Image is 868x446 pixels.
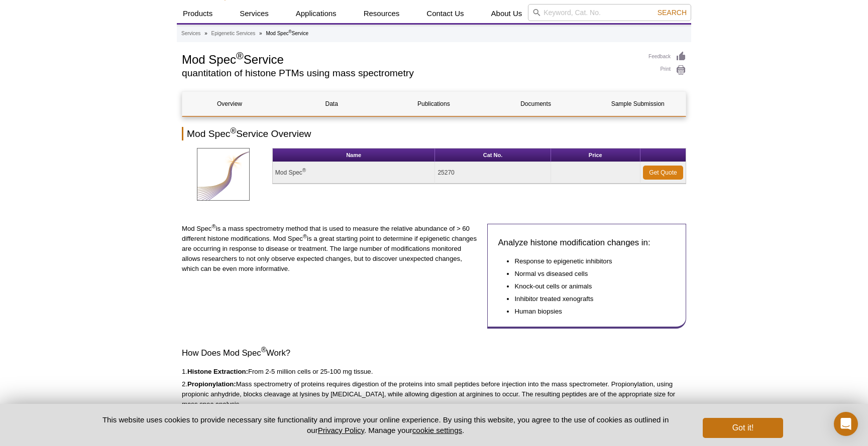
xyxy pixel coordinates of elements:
a: Data [284,92,379,116]
button: Search [655,8,690,17]
h3: How Does Mod Spec Work? [182,347,686,359]
a: Privacy Policy [318,426,364,434]
a: Publications [386,92,481,116]
h3: Analyze histone modification changes in: [498,237,676,249]
sup: ® [303,233,307,239]
sup: ® [236,50,244,61]
button: Got it! [703,418,783,438]
th: Name [273,148,436,162]
sup: ® [261,346,266,354]
th: Cat No. [435,148,551,162]
button: cookie settings [412,426,462,434]
a: Documents [489,92,583,116]
li: » [259,31,262,36]
a: Overview [182,92,277,116]
a: About Us [485,4,528,23]
div: Open Intercom Messenger [834,412,858,436]
sup: ® [230,126,236,135]
td: 25270 [435,162,551,184]
a: Get Quote [643,166,683,180]
a: Applications [290,4,343,23]
h1: Mod Spec Service [182,51,638,66]
p: 2. Mass spectrometry of proteins requires digestion of the proteins into small peptides before in... [182,379,686,409]
h2: quantitation of histone PTMs using mass spectrometry [182,69,638,78]
h2: Mod Spec Service Overview [182,127,686,140]
li: Normal vs diseased cells [514,269,666,279]
li: Response to epigenetic inhibitors [514,256,666,266]
sup: ® [211,223,215,229]
li: Inhibitor treated xenografts [514,294,666,304]
th: Price [551,148,640,162]
a: Products [177,4,219,23]
strong: Propionylation: [187,380,236,388]
img: Mod Spec Service [197,148,250,201]
a: Feedback [648,51,686,62]
input: Keyword, Cat. No. [528,4,691,21]
li: Mod Spec Service [266,31,308,36]
p: 1. From 2-5 million cells or 25-100 mg tissue. [182,367,686,377]
span: Search [658,9,687,17]
a: Sample Submission [591,92,685,116]
sup: ® [288,29,291,34]
p: This website uses cookies to provide necessary site functionality and improve your online experie... [85,414,686,435]
td: Mod Spec [273,162,436,184]
p: Mod Spec is a mass spectrometry method that is used to measure the relative abundance of > 60 dif... [182,224,480,274]
strong: Histone Extraction: [187,368,248,375]
a: Contact Us [420,4,470,23]
li: Knock-out cells or animals [514,281,666,291]
a: Print [648,65,686,76]
sup: ® [302,168,306,173]
a: Services [234,4,275,23]
a: Services [181,29,200,38]
a: Epigenetic Services [211,29,255,38]
li: Human biopsies [514,307,666,317]
li: » [204,31,207,36]
a: Resources [358,4,406,23]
